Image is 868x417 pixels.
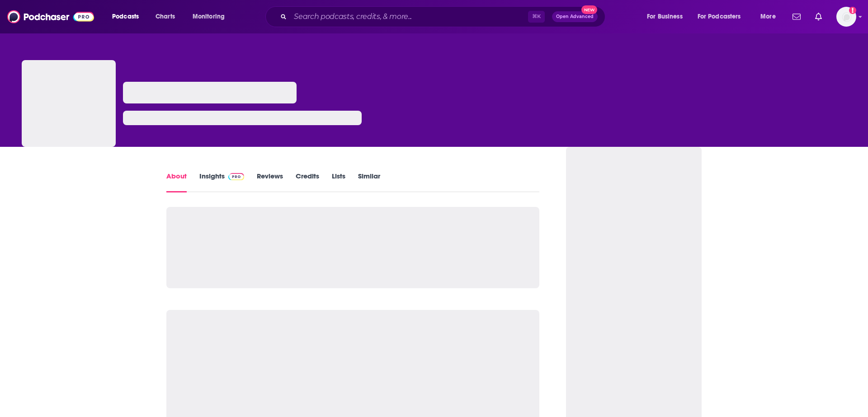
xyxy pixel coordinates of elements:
[186,9,236,24] button: open menu
[156,10,175,23] span: Charts
[698,10,741,23] span: For Podcasters
[754,9,787,24] button: open menu
[358,172,380,192] a: Similar
[836,7,856,27] span: Logged in as FIREPodchaser25
[647,10,683,23] span: For Business
[7,8,94,25] img: Podchaser - Follow, Share and Rate Podcasts
[150,9,180,24] a: Charts
[760,10,776,23] span: More
[290,9,528,24] input: Search podcasts, credits, & more...
[193,10,225,23] span: Monitoring
[552,11,598,22] button: Open AdvancedNew
[166,172,187,192] a: About
[556,14,594,19] span: Open Advanced
[228,173,244,180] img: Podchaser Pro
[849,7,856,14] svg: Add a profile image
[274,6,614,27] div: Search podcasts, credits, & more...
[581,5,598,14] span: New
[106,9,151,24] button: open menu
[641,9,694,24] button: open menu
[199,172,244,192] a: InsightsPodchaser Pro
[332,172,345,192] a: Lists
[692,9,754,24] button: open menu
[112,10,139,23] span: Podcasts
[296,172,319,192] a: Credits
[528,11,545,23] span: ⌘ K
[257,172,283,192] a: Reviews
[811,9,826,24] a: Show notifications dropdown
[836,7,856,27] img: User Profile
[789,9,804,24] a: Show notifications dropdown
[836,7,856,27] button: Show profile menu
